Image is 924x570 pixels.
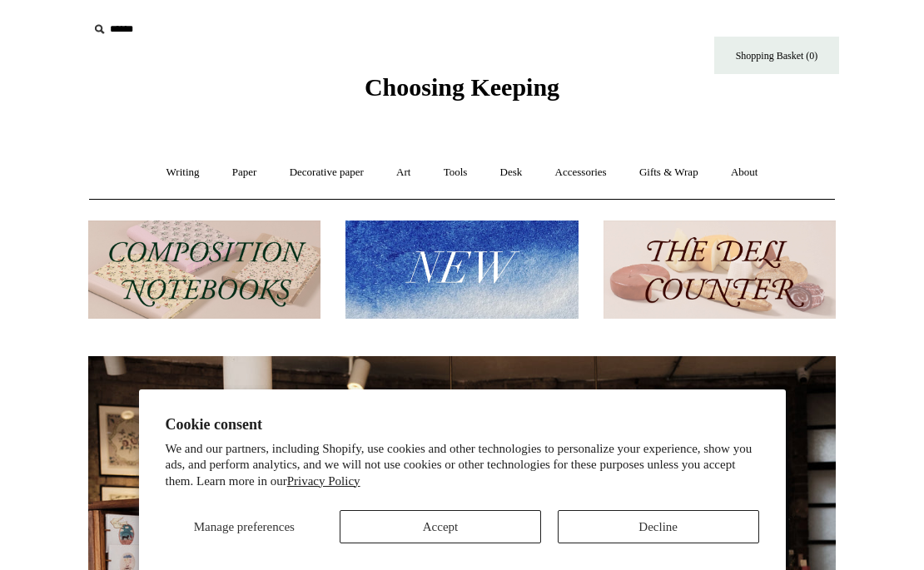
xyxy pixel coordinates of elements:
[558,510,759,543] button: Decline
[166,441,759,490] p: We and our partners, including Shopify, use cookies and other technologies to personalize your ex...
[714,37,839,74] a: Shopping Basket (0)
[365,73,559,101] span: Choosing Keeping
[217,151,272,195] a: Paper
[365,87,559,98] a: Choosing Keeping
[716,151,773,195] a: About
[604,221,836,320] img: The Deli Counter
[152,151,215,195] a: Writing
[429,151,483,195] a: Tools
[166,416,759,434] h2: Cookie consent
[485,151,538,195] a: Desk
[381,151,425,195] a: Art
[194,520,295,533] span: Manage preferences
[540,151,622,195] a: Accessories
[287,474,360,488] a: Privacy Policy
[340,510,541,543] button: Accept
[624,151,713,195] a: Gifts & Wrap
[275,151,379,195] a: Decorative paper
[88,221,320,320] img: 202302 Composition ledgers.jpg__PID:69722ee6-fa44-49dd-a067-31375e5d54ec
[345,221,578,320] img: New.jpg__PID:f73bdf93-380a-4a35-bcfe-7823039498e1
[165,510,323,543] button: Manage preferences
